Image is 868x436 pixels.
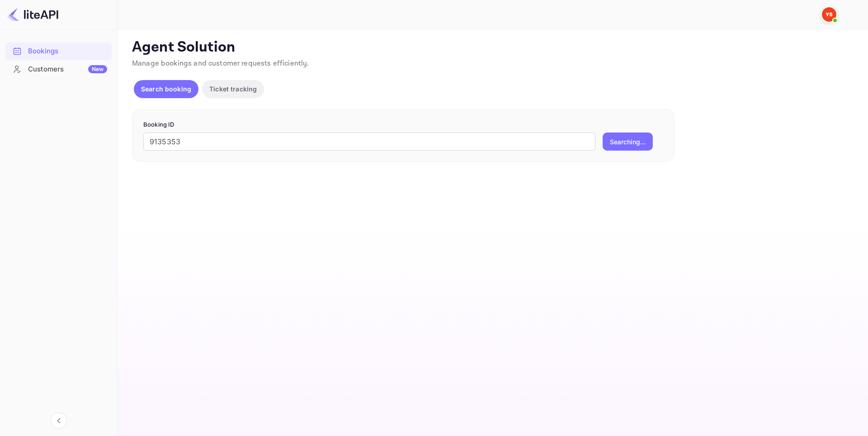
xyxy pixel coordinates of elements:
[143,120,663,129] p: Booking ID
[5,43,112,59] a: Bookings
[209,84,257,94] p: Ticket tracking
[132,59,309,68] span: Manage bookings and customer requests efficiently.
[822,7,836,22] img: Yandex Support
[141,84,191,94] p: Search booking
[28,46,107,57] div: Bookings
[51,412,67,429] button: Collapse navigation
[5,43,112,60] div: Bookings
[7,7,58,22] img: LiteAPI logo
[5,61,112,77] a: CustomersNew
[143,133,595,151] input: Enter Booking ID (e.g., 63782194)
[603,133,653,151] button: Searching...
[88,65,107,73] div: New
[28,64,107,75] div: Customers
[5,61,112,78] div: CustomersNew
[132,38,852,57] p: Agent Solution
